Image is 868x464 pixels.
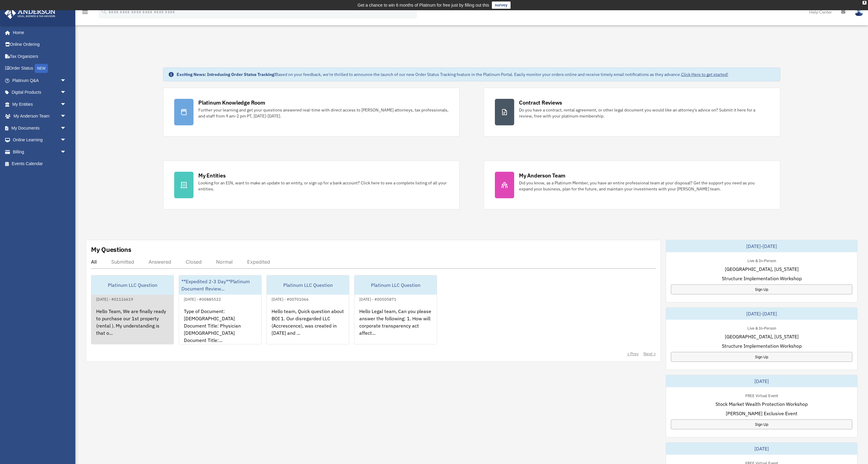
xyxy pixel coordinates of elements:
[198,107,448,119] div: Further your learning and get your questions answered real-time with direct access to [PERSON_NAM...
[741,392,783,398] div: FREE Virtual Event
[179,303,261,350] div: Type of Document: [DEMOGRAPHIC_DATA] Document Title: Physician [DEMOGRAPHIC_DATA] Document Title:...
[722,342,802,350] span: Structure Implementation Workshop
[722,275,802,282] span: Structure Implementation Workshop
[179,275,262,344] a: **Expedited 2-3 Day**Platinum Document Review...[DATE] - #00885522Type of Document: [DEMOGRAPHIC_...
[671,284,852,294] a: Sign Up
[725,265,799,273] span: [GEOGRAPHIC_DATA], [US_STATE]
[671,419,852,429] a: Sign Up
[519,172,565,179] div: My Anderson Team
[111,259,134,265] div: Submitted
[101,8,107,15] i: search
[3,7,57,19] img: Anderson Advisors Platinum Portal
[4,110,75,122] a: My Anderson Teamarrow_drop_down
[4,62,75,75] a: Order StatusNEW
[4,134,75,146] a: Online Learningarrow_drop_down
[725,333,799,340] span: [GEOGRAPHIC_DATA], [US_STATE]
[91,275,174,295] div: Platinum LLC Question
[186,259,202,265] div: Closed
[60,98,72,111] span: arrow_drop_down
[198,172,225,179] div: My Entities
[854,8,863,16] img: User Pic
[666,375,857,387] div: [DATE]
[484,88,780,136] a: Contract Reviews Do you have a contract, rental agreement, or other legal document you would like...
[4,74,75,86] a: Platinum Q&Aarrow_drop_down
[60,86,72,99] span: arrow_drop_down
[91,303,174,350] div: Hello Team, We are finally ready to purchase our 1st property (rental ). My understanding is that...
[519,180,769,192] div: Did you know, as a Platinum Member, you have an entire professional team at your disposal? Get th...
[60,134,72,146] span: arrow_drop_down
[198,99,265,106] div: Platinum Knowledge Room
[743,257,781,263] div: Live & In-Person
[149,259,171,265] div: Answered
[4,146,75,158] a: Billingarrow_drop_down
[726,410,797,417] span: [PERSON_NAME] Exclusive Event
[163,161,460,209] a: My Entities Looking for an EIN, want to make an update to an entity, or sign up for a bank accoun...
[863,1,866,5] div: close
[91,296,138,302] div: [DATE] - #01116619
[179,296,226,302] div: [DATE] - #00885522
[60,146,72,158] span: arrow_drop_down
[666,240,857,252] div: [DATE]-[DATE]
[60,122,72,134] span: arrow_drop_down
[715,400,808,408] span: Stock Market Wealth Protection Workshop
[179,275,261,295] div: **Expedited 2-3 Day**Platinum Document Review...
[4,158,75,170] a: Events Calendar
[4,39,75,51] a: Online Ordering
[354,275,437,295] div: Platinum LLC Question
[91,245,131,254] div: My Questions
[267,275,349,295] div: Platinum LLC Question
[484,161,780,209] a: My Anderson Team Did you know, as a Platinum Member, you have an entire professional team at your...
[4,98,75,110] a: My Entitiesarrow_drop_down
[666,443,857,455] div: [DATE]
[4,50,75,62] a: Tax Organizers
[266,275,349,344] a: Platinum LLC Question[DATE] - #00701066Hello team, Quick question about BOI 1. Our disregarded LL...
[81,11,89,16] a: menu
[81,8,89,16] i: menu
[519,99,562,106] div: Contract Reviews
[163,88,460,136] a: Platinum Knowledge Room Further your learning and get your questions answered real-time with dire...
[91,275,174,344] a: Platinum LLC Question[DATE] - #01116619Hello Team, We are finally ready to purchase our 1st prope...
[519,107,769,119] div: Do you have a contract, rental agreement, or other legal document you would like an attorney's ad...
[357,2,489,9] div: Get a chance to win 6 months of Platinum for free just by filling out this
[743,324,781,331] div: Live & In-Person
[354,303,437,350] div: Hello Legal team, Can you please answer the following: 1. How will corporate transparency act aff...
[492,2,511,9] a: survey
[35,64,48,73] div: NEW
[91,259,97,265] div: All
[60,110,72,123] span: arrow_drop_down
[671,352,852,362] a: Sign Up
[666,308,857,320] div: [DATE]-[DATE]
[4,122,75,134] a: My Documentsarrow_drop_down
[354,275,437,344] a: Platinum LLC Question[DATE] - #00505871Hello Legal team, Can you please answer the following: 1. ...
[4,27,72,39] a: Home
[177,72,275,77] strong: Exciting News: Introducing Order Status Tracking!
[681,72,728,77] a: Click Here to get started!
[267,296,313,302] div: [DATE] - #00701066
[354,296,401,302] div: [DATE] - #00505871
[267,303,349,350] div: Hello team, Quick question about BOI 1. Our disregarded LLC (Accrescence), was created in [DATE] ...
[177,71,728,77] div: Based on your feedback, we're thrilled to announce the launch of our new Order Status Tracking fe...
[4,86,75,99] a: Digital Productsarrow_drop_down
[216,259,233,265] div: Normal
[60,74,72,87] span: arrow_drop_down
[247,259,270,265] div: Expedited
[198,180,448,192] div: Looking for an EIN, want to make an update to an entity, or sign up for a bank account? Click her...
